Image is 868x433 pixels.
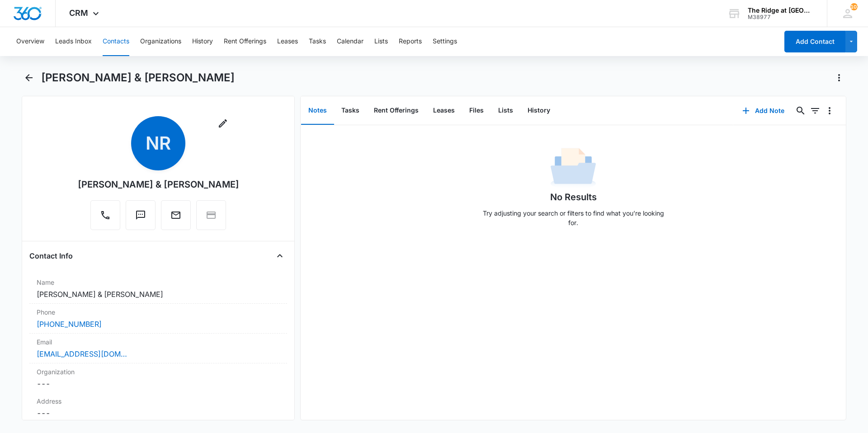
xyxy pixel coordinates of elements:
p: Try adjusting your search or filters to find what you’re looking for. [478,208,668,227]
button: Leases [426,97,462,125]
button: Filters [808,104,822,118]
div: Organization--- [29,363,287,393]
button: Add Contact [784,31,845,52]
button: Email [161,200,191,230]
a: Text [126,214,156,222]
button: Contacts [103,27,129,56]
span: 103 [850,3,858,10]
button: Text [126,200,156,230]
button: Actions [832,71,846,85]
dd: --- [37,378,280,389]
div: [PERSON_NAME] & [PERSON_NAME] [78,178,239,191]
button: Overflow Menu [822,104,837,118]
label: Name [37,278,280,287]
a: Email [161,214,191,222]
button: Tasks [309,27,326,56]
button: History [520,97,557,125]
dd: --- [37,408,280,419]
label: Phone [37,307,280,317]
button: Files [462,97,491,125]
button: Back [22,71,36,85]
button: Close [273,249,287,263]
div: Email[EMAIL_ADDRESS][DOMAIN_NAME] [29,334,287,363]
h4: Contact Info [29,250,73,261]
div: notifications count [850,3,858,10]
label: Organization [37,367,280,377]
a: [PHONE_NUMBER] [37,319,102,329]
img: No Data [551,145,596,190]
button: Reports [399,27,422,56]
div: Address--- [29,393,287,423]
dd: [PERSON_NAME] & [PERSON_NAME] [37,289,280,300]
h1: [PERSON_NAME] & [PERSON_NAME] [41,71,235,85]
button: Lists [374,27,388,56]
button: Leases [277,27,298,56]
button: Calendar [337,27,363,56]
div: Name[PERSON_NAME] & [PERSON_NAME] [29,274,287,304]
label: Email [37,337,280,347]
button: Search... [793,104,808,118]
button: Rent Offerings [224,27,266,56]
button: Notes [301,97,334,125]
button: Lists [491,97,520,125]
h1: No Results [550,190,597,204]
div: account name [748,7,814,14]
label: Address [37,396,280,406]
button: Call [90,200,120,230]
button: Tasks [334,97,367,125]
span: NR [131,116,185,170]
button: Overview [16,27,44,56]
span: CRM [69,8,88,18]
a: Call [90,214,120,222]
button: Add Note [733,100,793,122]
a: [EMAIL_ADDRESS][DOMAIN_NAME] [37,348,127,359]
button: History [192,27,213,56]
div: account id [748,14,814,20]
button: Settings [433,27,457,56]
button: Rent Offerings [367,97,426,125]
div: Phone[PHONE_NUMBER] [29,304,287,334]
button: Organizations [140,27,181,56]
button: Leads Inbox [55,27,92,56]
